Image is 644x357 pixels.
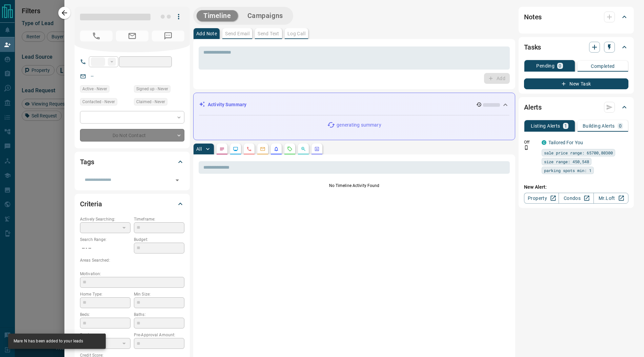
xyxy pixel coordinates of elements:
p: Activity Summary [208,101,246,108]
h2: Notes [524,12,542,22]
a: Tailored For You [548,140,583,145]
svg: Agent Actions [314,146,320,152]
h2: Tasks [524,42,541,53]
p: Building Alerts [583,124,615,128]
svg: Notes [219,146,225,152]
div: Mare N has been added to your leads [14,336,83,347]
button: New Task [524,78,628,89]
span: size range: 450,548 [544,158,589,165]
span: No Number [152,31,184,41]
p: Pre-Approved: [80,332,130,338]
p: Search Range: [80,237,130,243]
p: Listing Alerts [531,124,560,128]
div: Notes [524,9,628,25]
p: generating summary [337,121,381,129]
div: Criteria [80,196,184,212]
svg: Opportunities [301,146,306,152]
svg: Listing Alerts [274,146,279,152]
p: Areas Searched: [80,257,184,263]
span: Claimed - Never [136,98,165,105]
a: Mr.Loft [593,193,628,204]
h2: Alerts [524,102,542,113]
span: sale price range: 65700,80300 [544,149,613,156]
p: Off [524,139,538,145]
svg: Calls [246,146,252,152]
p: Home Type: [80,291,130,297]
svg: Emails [260,146,265,152]
a: -- [91,73,94,79]
p: Completed [591,64,615,69]
p: Pre-Approval Amount: [134,332,184,338]
a: Property [524,193,559,204]
div: Alerts [524,99,628,115]
span: parking spots min: 1 [544,167,591,174]
div: Tasks [524,39,628,55]
button: Open [173,175,182,185]
p: Add Note [196,31,217,36]
h2: Criteria [80,199,102,209]
div: condos.ca [542,140,546,145]
svg: Lead Browsing Activity [233,146,238,152]
p: No Timeline Activity Found [199,183,510,189]
span: No Email [116,31,148,41]
p: Baths: [134,312,184,318]
svg: Requests [287,146,293,152]
p: Budget: [134,237,184,243]
p: Actively Searching: [80,216,130,222]
div: Do Not Contact [80,129,184,142]
span: Active - Never [82,86,107,92]
span: No Number [80,31,113,41]
p: New Alert: [524,184,628,191]
div: Activity Summary [199,98,509,111]
span: Signed up - Never [136,86,168,92]
a: Condos [559,193,593,204]
button: Timeline [197,10,238,21]
p: 1 [564,124,567,128]
div: Tags [80,154,184,170]
h2: Tags [80,156,94,167]
p: Motivation: [80,271,184,277]
span: Contacted - Never [82,98,115,105]
button: Campaigns [241,10,290,21]
p: All [196,147,202,151]
p: Pending [536,63,555,68]
p: 0 [619,124,622,128]
p: Timeframe: [134,216,184,222]
svg: Push Notification Only [524,145,529,150]
p: Beds: [80,312,130,318]
p: -- - -- [80,243,130,254]
p: Min Size: [134,291,184,297]
p: 0 [559,63,561,68]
